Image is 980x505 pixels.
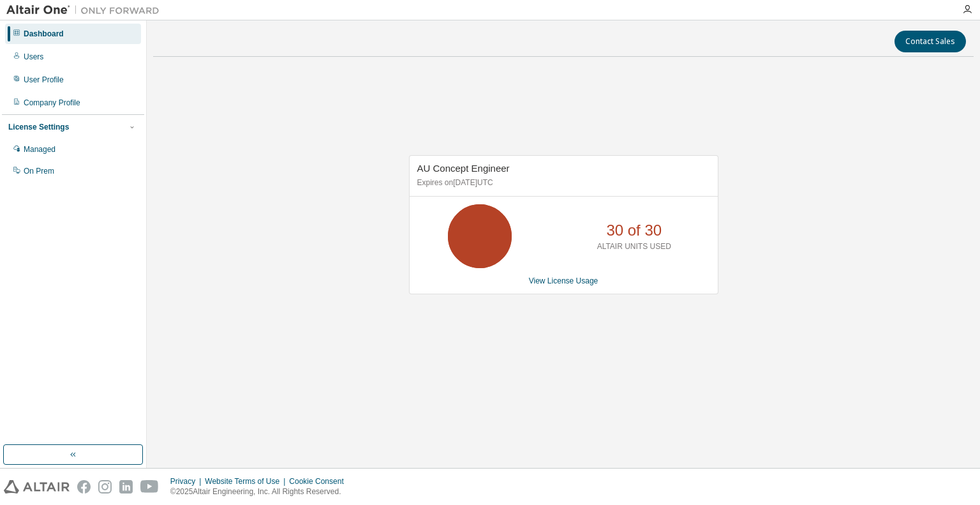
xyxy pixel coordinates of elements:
span: AU Concept Engineer [417,163,510,174]
div: User Profile [24,75,64,85]
div: Website Terms of Use [205,476,289,486]
div: On Prem [24,166,54,176]
p: © 2025 Altair Engineering, Inc. All Rights Reserved. [170,486,352,497]
button: Contact Sales [895,31,966,52]
div: Company Profile [24,98,80,108]
p: ALTAIR UNITS USED [597,241,671,252]
div: Privacy [170,476,205,486]
p: Expires on [DATE] UTC [417,177,707,188]
img: instagram.svg [98,480,112,494]
div: Managed [24,144,56,155]
img: linkedin.svg [119,480,133,494]
div: Users [24,52,43,62]
a: View License Usage [529,276,598,285]
div: License Settings [8,122,69,132]
div: Dashboard [24,29,64,39]
img: facebook.svg [77,480,91,494]
img: Altair One [6,4,166,17]
div: Cookie Consent [289,476,351,486]
img: youtube.svg [140,480,159,494]
img: altair_logo.svg [4,480,70,494]
p: 30 of 30 [606,220,662,241]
